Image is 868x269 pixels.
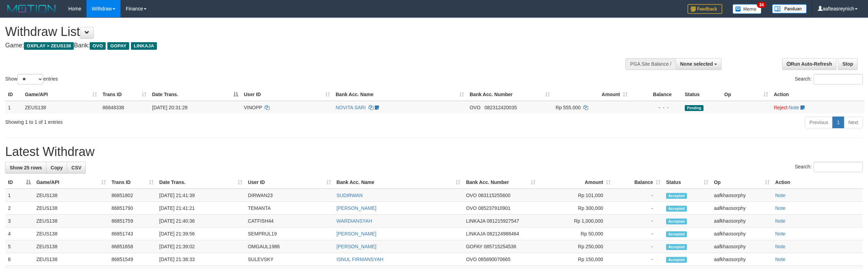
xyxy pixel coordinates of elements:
th: Bank Acc. Number: activate to sort column ascending [463,176,538,189]
td: [DATE] 21:38:33 [157,253,245,266]
a: Reject [774,105,788,110]
td: - [613,189,663,202]
h1: Withdraw List [5,25,572,39]
td: - [613,240,663,253]
div: Showing 1 to 1 of 1 entries [5,116,356,126]
span: Copy 085715254538 to clipboard [484,244,516,249]
span: Show 25 rows [10,165,42,170]
td: aafkhaosorphy [711,215,772,228]
td: Rp 150,000 [538,253,613,266]
span: Accepted [666,244,687,250]
span: Pending [685,105,703,111]
td: ZEUS138 [34,202,109,215]
label: Search: [795,162,863,172]
span: 34 [757,2,766,8]
a: 1 [832,117,844,128]
td: - [613,202,663,215]
th: Balance: activate to sort column ascending [613,176,663,189]
button: None selected [676,58,722,70]
th: Op: activate to sort column ascending [721,88,771,101]
select: Showentries [17,74,43,84]
a: Next [844,117,863,128]
a: WARDIANSYAH [337,218,372,224]
img: Button%20Memo.svg [733,4,762,14]
th: Trans ID: activate to sort column ascending [109,176,157,189]
td: 86851743 [109,228,157,240]
td: ZEUS138 [22,101,100,114]
td: 2 [5,202,34,215]
span: OVO [466,193,477,198]
a: NOVITA SARI [336,105,366,110]
span: Accepted [666,193,687,199]
span: GOPAY [466,244,482,249]
a: Note [775,257,786,262]
td: 6 [5,253,34,266]
a: [PERSON_NAME] [337,231,377,236]
td: [DATE] 21:39:56 [157,228,245,240]
span: 86848338 [103,105,124,110]
td: ZEUS138 [34,253,109,266]
td: 86851658 [109,240,157,253]
th: Game/API: activate to sort column ascending [22,88,100,101]
th: User ID: activate to sort column ascending [245,176,334,189]
th: User ID: activate to sort column ascending [241,88,333,101]
a: Run Auto-Refresh [782,58,836,70]
td: Rp 50,000 [538,228,613,240]
span: Accepted [666,219,687,224]
th: Action [771,88,865,101]
th: Bank Acc. Name: activate to sort column ascending [333,88,467,101]
span: Copy 081215927547 to clipboard [487,218,519,224]
label: Show entries [5,74,58,84]
span: VINOPP [244,105,262,110]
th: Date Trans.: activate to sort column ascending [157,176,245,189]
span: Copy [51,165,63,170]
a: SUDIRWAN [337,193,363,198]
td: aafkhaosorphy [711,202,772,215]
span: LINKAJA [466,218,485,224]
td: 1 [5,189,34,202]
td: TEMANTA [245,202,334,215]
span: GOPAY [107,42,129,50]
h4: Game: Bank: [5,42,572,49]
span: Rp 555.000 [556,105,581,110]
span: Accepted [666,206,687,212]
span: LINKAJA [131,42,157,50]
img: panduan.png [772,4,807,13]
th: Amount: activate to sort column ascending [538,176,613,189]
th: Amount: activate to sort column ascending [553,88,630,101]
a: Note [775,205,786,211]
td: · [771,101,865,114]
span: OXPLAY > ZEUS138 [24,42,74,50]
td: SEMPRUL19 [245,228,334,240]
span: Copy 082124988464 to clipboard [487,231,519,236]
div: - - - [633,104,679,111]
span: OVO [466,205,477,211]
td: ZEUS138 [34,189,109,202]
td: ZEUS138 [34,215,109,228]
a: Note [775,244,786,249]
span: Copy 085237910901 to clipboard [478,205,510,211]
input: Search: [814,162,863,172]
th: ID: activate to sort column descending [5,176,34,189]
span: OVO [470,105,480,110]
td: DIRWAN23 [245,189,334,202]
td: aafkhaosorphy [711,189,772,202]
span: OVO [90,42,106,50]
a: Copy [46,162,67,174]
input: Search: [814,74,863,84]
td: OMGAUL1986 [245,240,334,253]
th: Status [682,88,721,101]
span: LINKAJA [466,231,485,236]
th: Balance [630,88,682,101]
label: Search: [795,74,863,84]
td: 86851549 [109,253,157,266]
span: [DATE] 20:31:28 [152,105,187,110]
td: 1 [5,101,22,114]
a: Note [775,218,786,224]
a: ISNUL FIRMANSYAH [337,257,383,262]
td: aafkhaosorphy [711,228,772,240]
td: 5 [5,240,34,253]
span: CSV [71,165,81,170]
th: Status: activate to sort column ascending [663,176,711,189]
h1: Latest Withdraw [5,145,863,159]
